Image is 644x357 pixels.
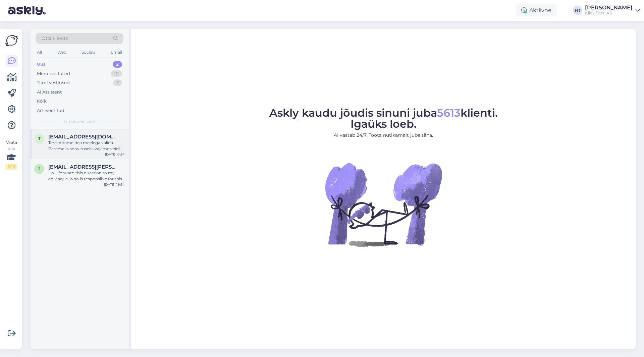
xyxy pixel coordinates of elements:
div: Socials [80,48,97,57]
div: All [36,48,43,57]
div: Uus [37,61,46,68]
div: 10 [111,70,122,77]
div: Vaata siia [5,139,17,170]
div: [DATE] 0:54 [105,152,125,157]
div: Aktiivne [516,4,557,16]
div: Klick Eesti AS [585,10,633,16]
span: Uued vestlused [64,119,95,125]
div: [DATE] 19:54 [104,182,125,187]
img: No Chat active [323,144,444,265]
a: [PERSON_NAME]Klick Eesti AS [585,5,640,16]
div: Tiimi vestlused [37,79,70,86]
div: Email [109,48,123,57]
p: AI vastab 24/7. Tööta nutikamalt juba täna. [269,132,498,139]
div: Kõik [37,98,47,105]
div: Tere! Aitame hea meelega valida. Paremaks soovituseks vajame veidi lisainfot. Kas eelistate Andro... [48,140,125,152]
span: 5613 [437,106,461,119]
span: teearukrete94@gmail.com [48,134,118,140]
span: j [38,166,40,171]
div: HT [573,6,582,15]
div: Minu vestlused [37,70,70,77]
span: t [38,136,41,141]
div: Web [56,48,68,57]
span: Otsi kliente [42,35,68,42]
div: 2 [113,79,122,86]
div: I will forward this question to my colleague, who is responsible for this. The reply will be here... [48,170,125,182]
div: AI Assistent [37,89,62,96]
div: Arhiveeritud [37,107,64,114]
img: Askly Logo [5,34,18,47]
span: juha.teider@gmail.com [48,164,118,170]
div: 2 [113,61,122,68]
div: 2 / 3 [5,164,17,170]
span: Askly kaudu jõudis sinuni juba klienti. Igaüks loeb. [269,106,498,130]
div: [PERSON_NAME] [585,5,633,10]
